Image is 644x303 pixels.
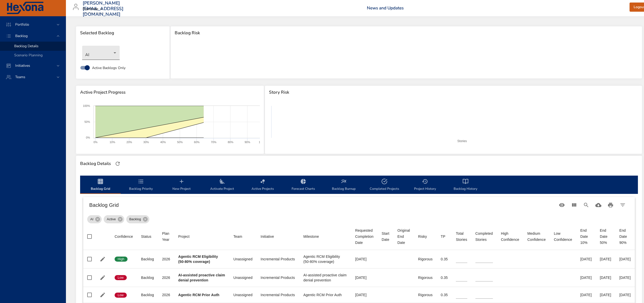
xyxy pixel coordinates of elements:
[82,46,120,60] div: AI
[418,233,427,240] div: Sort
[115,257,128,261] span: High
[448,178,483,192] span: Backlog History
[619,292,631,297] div: [DATE]
[99,291,106,299] button: Edit Project Details
[261,292,295,297] div: Incremental Products
[178,293,219,297] b: Agentic RCM Prior Auth
[441,233,445,240] div: Sort
[303,292,347,297] div: Agentic RCM Prior Auth
[141,275,154,280] div: Backlog
[327,178,361,192] span: Backlog Burnup
[164,178,199,192] span: New Project
[104,217,119,222] span: Active
[178,273,225,282] b: AI-assisted proactive claim denial prevention
[556,199,568,211] button: Standard Views
[580,227,592,246] div: End Date 10%
[80,176,638,194] div: backlog-tab
[205,178,239,192] span: Activate Project
[115,293,127,297] span: Low
[554,230,572,243] div: Low Confidence
[89,201,556,209] h6: Backlog Grid
[600,275,611,280] div: [DATE]
[114,160,121,167] button: Refresh Page
[110,141,115,144] text: 10%
[355,227,373,246] div: Sort
[162,230,170,243] div: Plan Year
[418,292,433,297] div: Rigorous
[303,233,347,240] span: Milestone
[261,233,295,240] span: Initiative
[11,22,33,27] span: Portfolio
[418,233,427,240] div: Risky
[177,141,183,144] text: 50%
[456,230,467,243] span: Total Stories
[99,255,106,263] button: Edit Project Details
[83,104,90,107] text: 100%
[501,230,519,243] div: Sort
[475,230,493,243] div: Completed Stories
[6,2,44,14] img: Hexona
[79,160,112,168] div: Backlog Details
[87,215,102,223] div: AI
[261,257,295,262] div: Incremental Products
[233,233,242,240] div: Team
[126,217,144,222] span: Backlog
[80,30,166,36] span: Selected Backlog
[527,230,546,243] div: Sort
[303,233,319,240] div: Sort
[233,275,252,280] div: Unassigned
[211,141,217,144] text: 70%
[178,233,225,240] span: Project
[162,257,170,262] div: 2026
[501,230,519,243] div: High Confidence
[245,178,280,192] span: Active Projects
[127,141,132,144] text: 20%
[580,199,592,211] button: Search
[398,227,410,246] span: Original End Date
[580,292,592,297] div: [DATE]
[228,141,233,144] text: 80%
[141,233,154,240] span: Status
[619,227,631,246] div: End Date 90%
[475,230,493,243] div: Sort
[194,141,200,144] text: 60%
[11,75,29,79] span: Teams
[600,292,611,297] div: [DATE]
[115,233,133,240] div: Sort
[84,120,90,123] text: 50%
[233,257,252,262] div: Unassigned
[527,230,546,243] div: Medium Confidence
[11,33,32,38] span: Backlog
[175,30,638,36] span: Backlog Risk
[261,275,295,280] div: Incremental Products
[233,233,242,240] div: Sort
[580,275,592,280] div: [DATE]
[126,215,149,223] div: Backlog
[104,215,124,223] div: Active
[83,197,635,213] div: Table Toolbar
[143,141,149,144] text: 30%
[580,257,592,262] div: [DATE]
[398,227,410,246] div: Sort
[162,292,170,297] div: 2026
[441,275,448,280] div: 0.35
[355,227,373,246] div: Requested Completion Date
[261,233,274,240] div: Sort
[604,199,617,211] button: Print
[355,292,373,297] div: [DATE]
[94,141,98,144] text: 0%
[619,275,631,280] div: [DATE]
[382,230,389,243] div: Start Date
[259,141,266,144] text: 100%
[115,233,133,240] span: Confidence
[355,257,373,262] div: [DATE]
[382,230,389,243] div: Sort
[14,44,39,48] span: Backlog Details
[554,230,572,243] div: Sort
[178,255,218,264] b: Agentic RCM Eligibility (50-80% coverage)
